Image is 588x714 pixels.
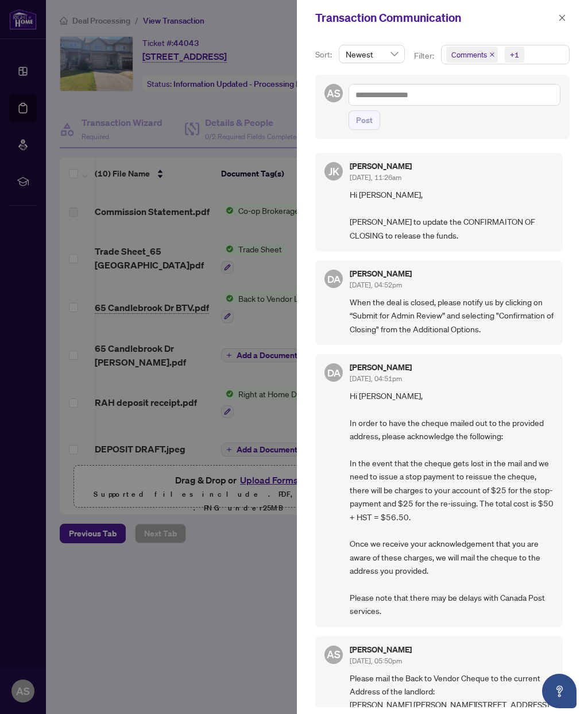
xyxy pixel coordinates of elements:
[315,48,334,61] p: Sort:
[350,295,554,336] span: When the deal is closed, please notify us by clicking on “Submit for Admin Review” and selecting ...
[558,14,566,22] span: close
[328,163,339,179] span: JK
[350,173,401,182] span: [DATE], 11:26am
[489,52,495,57] span: close
[315,9,555,26] div: Transaction Communication
[451,49,487,60] span: Comments
[350,270,412,278] h5: [PERSON_NAME]
[350,188,554,242] span: Hi [PERSON_NAME], [PERSON_NAME] to update the CONFIRMAITON OF CLOSING to release the funds.
[350,162,412,170] h5: [PERSON_NAME]
[414,49,436,62] p: Filter:
[350,363,412,371] h5: [PERSON_NAME]
[327,271,341,286] span: DA
[350,374,402,383] span: [DATE], 04:51pm
[446,47,498,63] span: Comments
[327,646,341,662] span: AS
[327,85,341,101] span: AS
[350,389,554,617] span: Hi [PERSON_NAME], In order to have the cheque mailed out to the provided address, please acknowle...
[350,646,412,654] h5: [PERSON_NAME]
[346,45,398,63] span: Newest
[542,674,577,708] button: Open asap
[349,110,380,130] button: Post
[350,657,402,665] span: [DATE], 05:50pm
[350,671,554,712] span: Please mail the Back to Vendor Cheque to the current Address of the landlord: [PERSON_NAME] [PERS...
[350,281,402,289] span: [DATE], 04:52pm
[510,49,519,60] div: +1
[327,365,341,381] span: DA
